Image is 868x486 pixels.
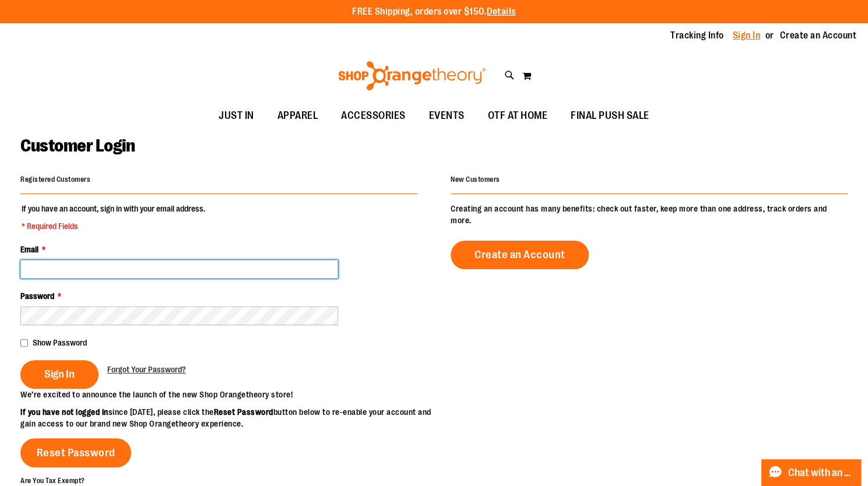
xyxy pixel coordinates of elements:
a: Sign In [733,29,761,42]
span: Password [20,291,54,301]
a: OTF AT HOME [476,103,560,129]
a: Create an Account [451,241,589,269]
span: * Required Fields [22,220,205,232]
p: since [DATE], please click the button below to re-enable your account and gain access to our bran... [20,406,434,429]
span: Reset Password [37,446,115,459]
a: Tracking Info [670,29,724,42]
span: ACCESSORIES [341,103,406,129]
strong: New Customers [451,175,500,184]
strong: Registered Customers [20,175,90,184]
button: Chat with an Expert [761,459,862,486]
span: Chat with an Expert [788,467,854,478]
span: Forgot Your Password? [107,365,186,374]
span: JUST IN [219,103,254,129]
p: Creating an account has many benefits: check out faster, keep more than one address, track orders... [451,203,848,226]
img: Shop Orangetheory [336,61,487,90]
p: We’re excited to announce the launch of the new Shop Orangetheory store! [20,389,434,400]
a: Create an Account [780,29,857,42]
a: Details [487,6,516,17]
a: ACCESSORIES [329,103,417,129]
a: FINAL PUSH SALE [559,103,661,129]
legend: If you have an account, sign in with your email address. [20,203,206,232]
a: JUST IN [207,103,266,129]
strong: Reset Password [214,407,273,417]
a: EVENTS [417,103,476,129]
span: OTF AT HOME [488,103,548,129]
button: Sign In [20,360,99,389]
span: Create an Account [475,248,565,261]
span: Sign In [44,368,75,381]
a: APPAREL [266,103,330,129]
span: APPAREL [277,103,318,129]
span: EVENTS [429,103,465,129]
span: Show Password [33,338,87,347]
a: Forgot Your Password? [107,364,186,375]
span: FINAL PUSH SALE [571,103,649,129]
a: Reset Password [20,438,131,467]
p: FREE Shipping, orders over $150. [352,5,516,19]
span: Email [20,245,38,254]
strong: If you have not logged in [20,407,108,417]
strong: Are You Tax Exempt? [20,476,85,484]
span: Customer Login [20,136,135,156]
